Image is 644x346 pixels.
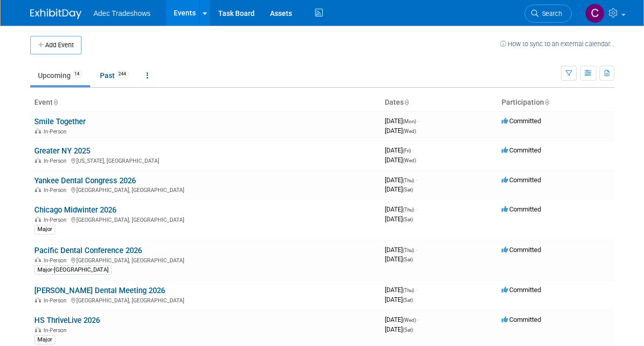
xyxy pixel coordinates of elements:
span: [DATE] [385,246,417,254]
span: - [418,316,419,323]
a: [PERSON_NAME] Dental Meeting 2026 [34,286,165,295]
div: [US_STATE], [GEOGRAPHIC_DATA] [34,156,377,164]
span: 244 [115,70,129,78]
span: (Wed) [403,128,416,134]
th: Participation [497,94,614,111]
span: Committed [502,117,541,125]
span: (Sat) [403,217,413,222]
img: In-Person Event [35,128,41,133]
span: In-Person [44,158,70,164]
span: (Fri) [403,148,411,153]
span: Adec Tradeshows [94,9,151,17]
a: Chicago Midwinter 2026 [34,205,116,215]
span: In-Person [44,327,70,334]
img: In-Person Event [35,327,41,332]
span: Committed [502,146,541,154]
span: Committed [502,176,541,184]
span: - [416,205,417,213]
span: [DATE] [385,215,413,223]
div: [GEOGRAPHIC_DATA], [GEOGRAPHIC_DATA] [34,256,377,264]
th: Event [30,94,381,111]
a: Greater NY 2025 [34,146,90,156]
img: In-Person Event [35,217,41,222]
span: [DATE] [385,127,416,134]
img: In-Person Event [35,297,41,302]
span: Search [538,10,562,17]
span: Committed [502,286,541,294]
img: In-Person Event [35,158,41,163]
a: Sort by Event Name [53,98,58,106]
a: Pacific Dental Conference 2026 [34,246,142,255]
div: [GEOGRAPHIC_DATA], [GEOGRAPHIC_DATA] [34,185,377,194]
a: Smile Together [34,117,86,126]
span: [DATE] [385,205,417,213]
span: [DATE] [385,296,413,303]
span: - [416,176,417,184]
div: [GEOGRAPHIC_DATA], [GEOGRAPHIC_DATA] [34,215,377,223]
span: Committed [502,205,541,213]
span: (Mon) [403,119,416,124]
a: Past244 [92,66,137,85]
span: - [416,246,417,254]
span: [DATE] [385,156,416,164]
span: (Thu) [403,247,414,253]
a: Yankee Dental Congress 2026 [34,176,136,185]
span: In-Person [44,128,70,135]
span: (Wed) [403,317,416,323]
span: Committed [502,246,541,254]
span: In-Person [44,257,70,264]
a: Upcoming14 [30,66,90,85]
span: [DATE] [385,176,417,184]
a: How to sync to an external calendar... [500,40,614,48]
span: [DATE] [385,117,419,125]
th: Dates [381,94,497,111]
span: [DATE] [385,325,413,333]
button: Add Event [30,36,81,54]
img: In-Person Event [35,257,41,262]
span: (Thu) [403,207,414,213]
div: Major [34,335,55,344]
span: (Thu) [403,178,414,183]
img: Carol Schmidlin [585,4,605,23]
span: 14 [71,70,82,78]
span: Committed [502,316,541,323]
span: - [416,286,417,294]
span: (Sat) [403,257,413,262]
span: (Sat) [403,297,413,303]
span: (Wed) [403,158,416,163]
span: In-Person [44,217,70,223]
a: Search [525,5,572,23]
span: [DATE] [385,146,414,154]
span: [DATE] [385,286,417,294]
span: [DATE] [385,316,419,323]
div: [GEOGRAPHIC_DATA], [GEOGRAPHIC_DATA] [34,296,377,304]
span: In-Person [44,187,70,194]
span: (Thu) [403,287,414,293]
span: - [412,146,414,154]
a: Sort by Start Date [404,98,409,106]
a: Sort by Participation Type [544,98,549,106]
img: In-Person Event [35,187,41,192]
span: - [418,117,419,125]
div: Major-[GEOGRAPHIC_DATA] [34,265,112,275]
span: (Sat) [403,187,413,193]
img: ExhibitDay [30,9,81,19]
span: In-Person [44,297,70,304]
span: [DATE] [385,185,413,193]
a: HS ThriveLive 2026 [34,316,100,325]
span: [DATE] [385,255,413,263]
div: Major [34,225,55,234]
span: (Sat) [403,327,413,333]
